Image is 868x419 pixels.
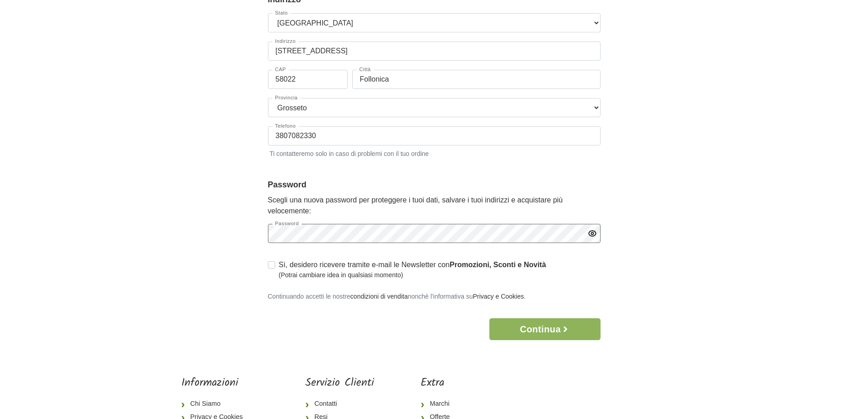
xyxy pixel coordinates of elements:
[305,397,374,411] a: Contatti
[473,293,524,300] a: Privacy e Cookies
[272,39,298,44] label: Indirizzo
[279,270,546,280] small: (Potrai cambiare idea in qualsiasi momento)
[272,67,289,72] label: CAP
[268,195,601,217] p: Scegli una nuova password per proteggere i tuoi dati, salvare i tuoi indirizzi e acquistare più v...
[279,259,546,280] label: Sì, desidero ricevere tramite e-mail le Newsletter con
[268,41,601,61] input: Indirizzo
[272,95,301,100] label: Provincia
[272,221,302,226] label: Password
[181,397,259,411] a: Chi Siamo
[421,377,481,390] h5: Extra
[268,70,348,89] input: CAP
[272,10,291,16] label: Stato
[268,126,601,145] input: Telefono
[350,293,408,300] a: condizioni di vendita
[489,318,600,340] button: Continua
[421,397,481,411] a: Marchi
[450,261,546,269] strong: Promozioni, Sconti e Novità
[527,377,687,409] iframe: fb:page Facebook Social Plugin
[268,147,601,159] small: Ti contatteremo solo in caso di problemi con il tuo ordine
[305,377,374,390] h5: Servizio Clienti
[268,179,601,191] legend: Password
[352,70,601,89] input: Città
[268,293,526,300] small: Continuando accetti le nostre nonchè l'informativa su .
[181,377,259,390] h5: Informazioni
[357,67,374,72] label: Città
[272,124,299,129] label: Telefono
